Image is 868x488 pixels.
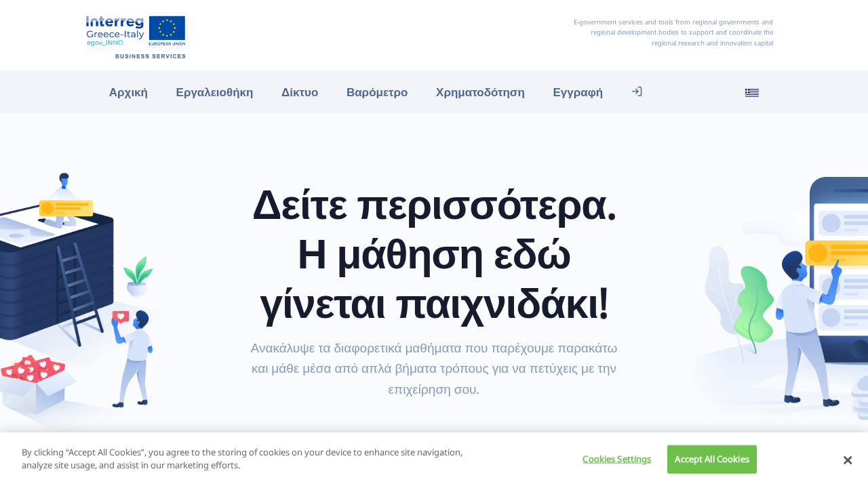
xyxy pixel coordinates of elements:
button: Accept All Cookies [667,445,756,474]
img: el_flag.svg [745,86,759,100]
button: Cookies Settings [571,446,656,473]
h1: Δείτε περισσότερα. Η μάθηση εδώ γίνεται παιχνιδάκι! [242,178,627,327]
p: Ανακάλυψε τα διαφορετικά μαθήματα που παρέχουμε παρακάτω και μάθε μέσα από απλά βήματα τρόπους γι... [242,338,627,399]
a: Χρηματοδότηση [422,77,538,106]
button: Close [844,454,852,466]
a: Εργαλειοθήκη [162,77,267,106]
a: Βαρόμετρο [332,77,422,106]
a: Εγγραφή [539,77,617,106]
p: By clicking “Accept All Cookies”, you agree to the storing of cookies on your device to enhance s... [22,446,477,472]
a: Δίκτυο [267,77,332,106]
a: Αρχική [95,77,162,106]
img: Αρχική [81,10,190,60]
